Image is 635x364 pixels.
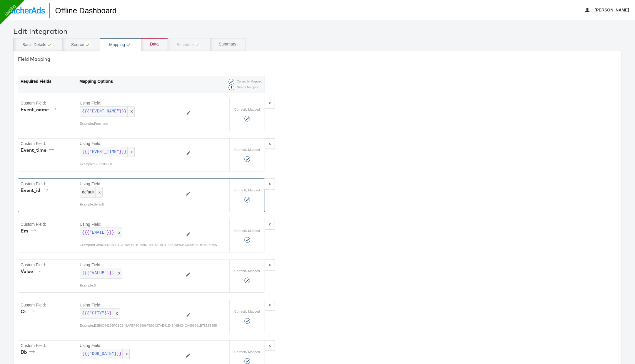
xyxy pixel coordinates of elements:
[269,343,271,348] strong: x
[95,187,102,197] span: x
[265,259,275,270] button: x
[21,141,75,147] label: Custom Field:
[104,311,112,316] span: }}}
[265,340,275,351] button: x
[13,26,622,36] div: Edit Integration
[89,311,104,316] span: "CITY"
[80,222,183,227] label: Using Field:
[82,189,100,195] span: default
[269,302,271,307] strong: x
[234,269,260,274] label: Correctly Mapped
[21,222,75,227] label: Custom Field:
[115,228,122,238] span: x
[269,221,271,227] strong: x
[82,149,89,155] span: {{{
[80,302,183,308] label: Using Field:
[82,109,89,114] span: {{{
[113,309,120,318] span: x
[21,227,38,234] div: em
[80,141,183,147] label: Using Field:
[269,141,271,146] strong: x
[82,311,89,316] span: {{{
[115,268,122,278] span: x
[82,351,89,357] span: {{{
[22,41,53,48] div: Basic Details
[21,302,75,308] label: Custom Field:
[89,230,107,236] span: "EMAIL"
[21,262,75,268] label: Custom Field:
[265,300,275,310] button: x
[234,350,260,355] label: Correctly Mapped
[94,323,217,328] div: E3B0C44298FC1C149AFBF4C8996FB92427AE41E4649B934CA495991B7852B855
[71,41,91,48] div: Source
[89,109,119,114] span: "EVENT_NAME"
[265,219,275,230] button: x
[80,323,94,328] div: Example:
[107,230,114,236] span: }}}
[269,181,271,186] strong: x
[89,149,119,155] span: "EVENT_TIME"
[21,79,51,84] strong: Required Fields
[122,349,129,359] span: x
[595,8,629,12] b: [PERSON_NAME]
[114,351,121,357] span: }}}
[89,270,107,276] span: "VALUE"
[21,100,75,106] label: Custom Field:
[219,41,236,47] div: Summary
[127,107,134,117] span: x
[21,187,50,194] div: event_id
[18,56,617,63] div: Field Mapping
[234,107,260,112] label: Correctly Mapped
[119,149,126,155] span: }}}
[234,309,260,314] label: Correctly Mapped
[234,188,260,193] label: Correctly Mapped
[94,202,183,207] div: default
[82,230,89,236] span: {{{
[80,162,94,167] div: Example:
[80,243,94,247] div: Example:
[119,109,126,114] span: }}}
[94,283,183,288] div: 5
[265,138,275,149] button: x
[80,100,183,106] label: Using Field:
[94,162,183,167] div: 1750589960
[82,270,89,276] span: {{{
[21,349,37,355] div: db
[265,178,275,189] button: x
[107,270,114,276] span: }}}
[150,41,159,47] div: Data
[226,85,262,90] div: Needs Mapping
[94,243,217,247] div: E3B0C44298FC1C149AFBF4C8996FB92427AE41E4649B934CA495991B7852B855
[94,122,183,126] div: Purchase
[80,122,94,126] div: Example:
[80,181,183,187] label: Using Field:
[269,100,271,105] strong: x
[89,351,114,357] span: "DOB_DATE"
[21,268,43,275] div: value
[80,283,94,288] div: Example:
[21,308,36,315] div: ct
[234,229,260,233] label: Correctly Mapped
[226,79,262,85] div: Correctly Mapped
[80,343,183,349] label: Using Field:
[127,147,134,157] span: x
[80,202,94,207] div: Example:
[21,106,59,113] div: event_name
[109,41,132,48] div: Mapping
[4,7,45,14] img: StitcherAds
[269,262,271,267] strong: x
[49,3,116,18] h1: Offline Dashboard
[21,181,75,187] label: Custom Field:
[79,79,113,84] strong: Mapping Options
[265,98,275,108] button: x
[21,147,56,154] div: event_time
[234,148,260,152] label: Correctly Mapped
[80,262,183,268] label: Using Field:
[21,343,75,349] label: Custom Field:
